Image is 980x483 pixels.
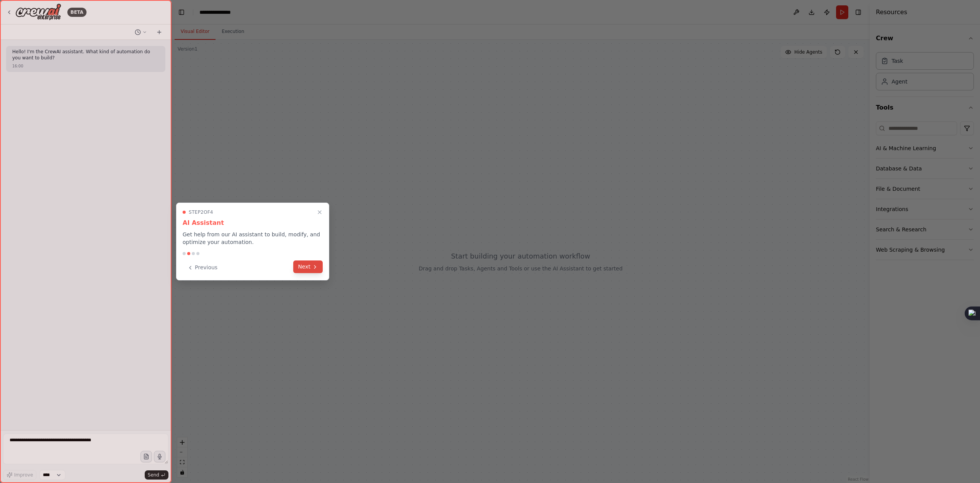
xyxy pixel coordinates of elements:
[183,218,323,228] h3: AI Assistant
[176,7,187,18] button: Hide left sidebar
[293,260,323,273] button: Next
[183,261,222,274] button: Previous
[315,208,324,217] button: Close walkthrough
[183,231,323,246] p: Get help from our AI assistant to build, modify, and optimize your automation.
[189,209,213,215] span: Step 2 of 4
